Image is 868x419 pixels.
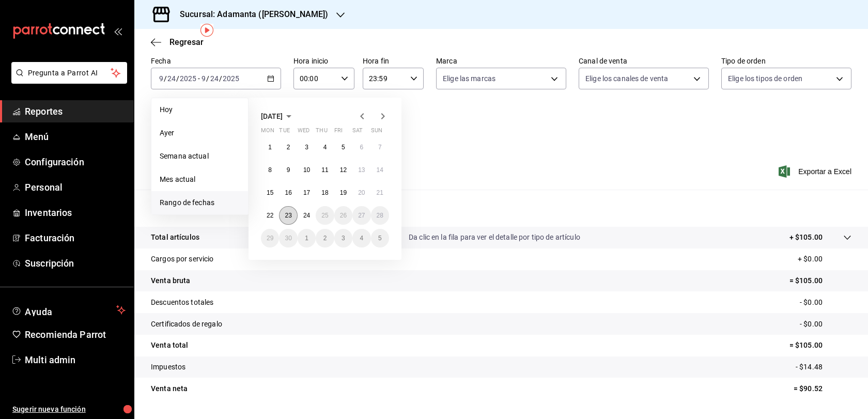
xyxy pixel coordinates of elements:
abbr: Sunday [371,127,382,138]
p: Da clic en la fila para ver el detalle por tipo de artículo [409,232,580,243]
input: -- [210,74,219,83]
abbr: September 3, 2025 [305,144,308,151]
label: Hora fin [363,57,424,65]
span: Reportes [25,104,126,118]
span: / [164,74,167,83]
span: / [206,74,209,83]
abbr: Saturday [352,127,363,138]
span: Inventarios [25,206,126,220]
button: September 12, 2025 [334,161,352,179]
abbr: September 23, 2025 [285,212,291,219]
abbr: September 26, 2025 [340,212,347,219]
span: Hoy [160,104,240,115]
abbr: October 1, 2025 [305,235,308,242]
button: September 11, 2025 [316,161,334,179]
p: - $0.00 [800,297,851,308]
button: October 3, 2025 [334,229,352,247]
label: Fecha [151,57,281,65]
p: = $105.00 [789,275,851,286]
abbr: September 25, 2025 [321,212,328,219]
abbr: Thursday [316,127,327,138]
abbr: Tuesday [279,127,289,138]
input: ---- [222,74,240,83]
button: October 2, 2025 [316,229,334,247]
button: September 25, 2025 [316,206,334,225]
button: October 4, 2025 [352,229,370,247]
abbr: September 29, 2025 [267,235,273,242]
button: September 23, 2025 [279,206,297,225]
span: Pregunta a Parrot AI [28,68,111,79]
abbr: Friday [334,127,343,138]
abbr: September 30, 2025 [285,235,291,242]
input: -- [201,74,206,83]
label: Tipo de orden [721,57,851,65]
button: September 8, 2025 [261,161,279,179]
img: Tooltip marker [200,24,213,37]
button: Regresar [151,37,204,47]
label: Canal de venta [579,57,709,65]
h3: Sucursal: Adamanta ([PERSON_NAME]) [172,8,328,21]
span: Rango de fechas [160,197,240,208]
button: September 16, 2025 [279,183,297,202]
span: Menú [25,130,126,144]
p: Cargos por servicio [151,254,214,265]
input: -- [167,74,176,83]
abbr: September 2, 2025 [287,144,290,151]
abbr: October 5, 2025 [378,235,382,242]
abbr: September 4, 2025 [323,144,327,151]
span: Mes actual [160,174,240,185]
abbr: September 22, 2025 [267,212,273,219]
p: Impuestos [151,362,185,373]
span: - [198,74,200,83]
abbr: September 5, 2025 [342,144,345,151]
abbr: October 2, 2025 [323,235,327,242]
abbr: September 28, 2025 [377,212,383,219]
input: -- [159,74,164,83]
span: Sugerir nueva función [12,404,126,415]
abbr: September 9, 2025 [287,166,290,174]
label: Marca [436,57,566,65]
p: Certificados de regalo [151,319,222,330]
button: September 5, 2025 [334,138,352,157]
button: September 29, 2025 [261,229,279,247]
button: Exportar a Excel [781,165,851,178]
button: September 20, 2025 [352,183,370,202]
abbr: October 4, 2025 [360,235,363,242]
p: Descuentos totales [151,297,213,308]
button: October 1, 2025 [298,229,316,247]
button: September 1, 2025 [261,138,279,157]
p: - $0.00 [800,319,851,330]
p: Venta neta [151,383,188,394]
button: September 22, 2025 [261,206,279,225]
p: = $90.52 [794,383,851,394]
abbr: September 27, 2025 [358,212,365,219]
abbr: September 1, 2025 [268,144,272,151]
button: September 10, 2025 [298,161,316,179]
abbr: September 15, 2025 [267,189,273,196]
button: October 5, 2025 [371,229,389,247]
button: [DATE] [261,110,295,122]
span: Regresar [169,37,204,47]
p: Resumen [151,202,851,214]
button: September 9, 2025 [279,161,297,179]
span: Ayuda [25,304,112,316]
p: + $105.00 [789,232,823,243]
button: September 4, 2025 [316,138,334,157]
button: September 24, 2025 [298,206,316,225]
a: Pregunta a Parrot AI [7,75,127,86]
abbr: September 8, 2025 [268,166,272,174]
span: Suscripción [25,256,126,270]
span: [DATE] [261,112,283,120]
abbr: September 21, 2025 [377,189,383,196]
abbr: Monday [261,127,274,138]
button: September 7, 2025 [371,138,389,157]
button: Pregunta a Parrot AI [11,62,127,84]
button: September 15, 2025 [261,183,279,202]
span: / [176,74,179,83]
abbr: September 12, 2025 [340,166,347,174]
span: Recomienda Parrot [25,328,126,342]
abbr: September 11, 2025 [321,166,328,174]
abbr: September 16, 2025 [285,189,291,196]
